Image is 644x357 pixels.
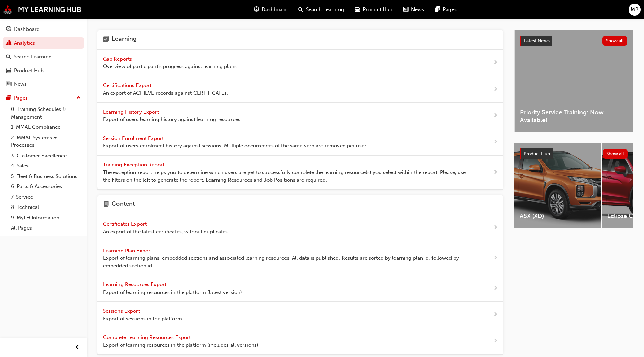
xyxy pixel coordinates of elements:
a: 8. Technical [8,202,84,213]
span: news-icon [403,5,408,14]
a: pages-iconPages [429,3,462,17]
span: next-icon [493,284,498,293]
span: Gap Reports [103,56,133,62]
div: Product Hub [14,67,44,75]
a: All Pages [8,223,84,233]
a: 6. Parts & Accessories [8,181,84,192]
a: Gap Reports Overview of participant's progress against learning plans.next-icon [97,50,503,76]
a: 1. MMAL Compliance [8,122,84,133]
a: 9. MyLH Information [8,213,84,223]
a: guage-iconDashboard [249,3,293,17]
span: Product Hub [363,6,392,14]
span: Export of learning plans, embedded sections and associated learning resources. All data is publis... [103,254,471,270]
span: prev-icon [75,343,80,352]
a: Latest NewsShow allPriority Service Training: Now Available! [514,30,633,132]
span: ASX (XD) [520,212,595,220]
a: 3. Customer Excellence [8,151,84,161]
span: pages-icon [435,5,440,14]
a: Training Exception Report The exception report helps you to determine which users are yet to succ... [97,156,503,190]
a: News [3,78,84,91]
span: search-icon [6,54,11,60]
span: guage-icon [6,26,11,33]
span: Session Enrolment Export [103,135,165,141]
a: 5. Fleet & Business Solutions [8,171,84,182]
span: Training Exception Report [103,162,166,168]
h4: Content [112,200,135,209]
span: Export of users learning history against learning resources. [103,116,242,123]
a: Analytics [3,37,84,49]
h4: Learning [112,35,137,44]
a: Learning Plan Export Export of learning plans, embedded sections and associated learning resource... [97,241,503,276]
a: Sessions Export Export of sessions in the platform.next-icon [97,302,503,328]
a: Certifications Export An export of ACHIEVE records against CERTIFICATEs.next-icon [97,76,503,103]
a: news-iconNews [398,3,429,17]
div: Dashboard [14,25,40,33]
a: 7. Service [8,192,84,202]
span: next-icon [493,224,498,232]
span: car-icon [6,68,11,74]
span: chart-icon [6,40,11,46]
span: next-icon [493,112,498,120]
span: Pages [443,6,457,14]
span: Export of learning resources in the platform (includes all versions). [103,341,260,349]
span: news-icon [6,81,11,87]
a: Product HubShow all [520,148,628,159]
span: pages-icon [6,95,11,101]
span: Learning History Export [103,109,160,115]
span: News [411,6,424,14]
span: car-icon [355,5,360,14]
span: Learning Plan Export [103,247,153,254]
span: Dashboard [262,6,288,14]
a: Certificates Export An export of the latest certificates, without duplicates.next-icon [97,215,503,241]
span: next-icon [493,59,498,67]
span: Learning Resources Export [103,281,168,287]
span: search-icon [298,5,303,14]
span: Export of sessions in the platform. [103,315,183,323]
span: up-icon [76,94,81,102]
span: Certificates Export [103,221,148,227]
a: Dashboard [3,23,84,36]
span: next-icon [493,138,498,146]
img: mmal [3,5,81,14]
button: MB [629,4,641,16]
a: 2. MMAL Systems & Processes [8,133,84,151]
span: next-icon [493,311,498,319]
span: Overview of participant's progress against learning plans. [103,63,238,71]
span: Complete Learning Resources Export [103,334,192,340]
span: Latest News [524,38,550,44]
span: next-icon [493,85,498,94]
button: Pages [3,92,84,104]
span: Product Hub [523,151,550,157]
span: Certifications Export [103,82,153,88]
a: Latest NewsShow all [520,36,627,46]
a: Search Learning [3,51,84,63]
a: Complete Learning Resources Export Export of learning resources in the platform (includes all ver... [97,328,503,355]
span: next-icon [493,168,498,177]
div: Search Learning [14,53,52,61]
a: Learning History Export Export of users learning history against learning resources.next-icon [97,103,503,129]
button: Show all [603,149,628,159]
span: learning-icon [103,35,109,44]
a: Learning Resources Export Export of learning resources in the platform (latest version).next-icon [97,275,503,302]
a: 0. Training Schedules & Management [8,104,84,122]
span: next-icon [493,254,498,262]
span: next-icon [493,337,498,345]
span: The exception report helps you to determine which users are yet to successfully complete the lear... [103,168,471,184]
a: Product Hub [3,64,84,77]
span: An export of the latest certificates, without duplicates. [103,228,229,236]
span: An export of ACHIEVE records against CERTIFICATEs. [103,89,228,97]
span: Search Learning [306,6,344,14]
div: News [14,80,27,88]
button: DashboardAnalyticsSearch LearningProduct HubNews [3,22,84,92]
button: Show all [602,36,628,46]
span: Priority Service Training: Now Available! [520,108,627,124]
a: Session Enrolment Export Export of users enrolment history against sessions. Multiple occurrences... [97,129,503,156]
span: Export of learning resources in the platform (latest version). [103,289,243,296]
a: car-iconProduct Hub [349,3,398,17]
a: search-iconSearch Learning [293,3,349,17]
span: guage-icon [254,5,259,14]
span: Sessions Export [103,308,141,314]
a: 4. Sales [8,161,84,171]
